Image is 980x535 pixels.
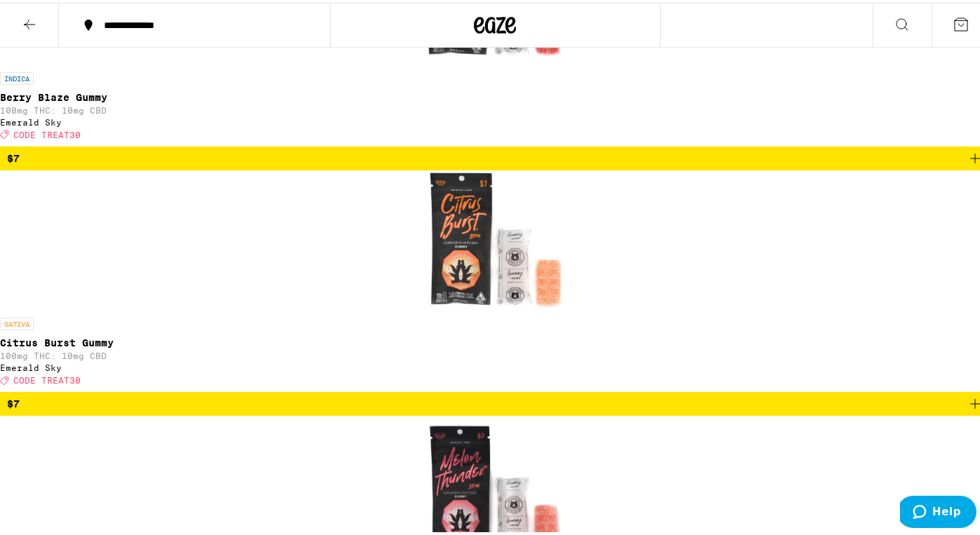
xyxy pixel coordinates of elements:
span: CODE TREAT30 [13,128,81,137]
span: CODE TREAT30 [13,373,81,382]
span: $7 [7,150,20,161]
img: Emerald Sky - Citrus Burst Gummy [423,168,569,308]
span: $7 [7,395,20,407]
iframe: Opens a widget where you can find more information [900,493,976,528]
